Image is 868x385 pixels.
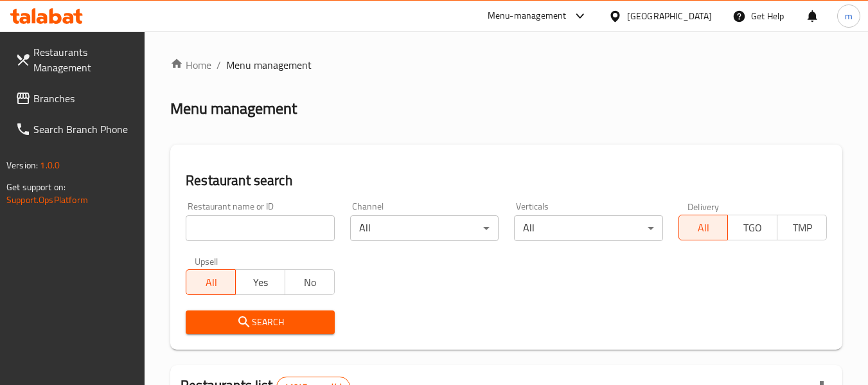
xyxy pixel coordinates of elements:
[687,202,720,211] label: Delivery
[733,219,772,237] span: TGO
[777,215,827,240] button: TMP
[226,57,312,73] span: Menu management
[235,269,285,295] button: Yes
[845,9,853,23] span: m
[290,273,330,292] span: No
[186,310,334,334] button: Search
[488,8,567,24] div: Menu-management
[186,215,334,241] input: Search for restaurant name or ID..
[186,171,827,190] h2: Restaurant search
[195,256,218,265] label: Upsell
[170,57,842,73] nav: breadcrumb
[33,44,135,75] span: Restaurants Management
[170,57,211,73] a: Home
[5,114,145,145] a: Search Branch Phone
[6,192,88,208] a: Support.OpsPlatform
[40,157,60,174] span: 1.0.0
[186,269,236,295] button: All
[350,215,499,241] div: All
[5,37,145,83] a: Restaurants Management
[678,215,729,240] button: All
[241,273,280,292] span: Yes
[170,98,297,119] h2: Menu management
[783,219,822,237] span: TMP
[6,179,66,195] span: Get support on:
[191,273,231,292] span: All
[217,57,221,73] li: /
[6,157,38,174] span: Version:
[33,121,135,137] span: Search Branch Phone
[684,219,723,237] span: All
[5,83,145,114] a: Branches
[627,9,712,23] div: [GEOGRAPHIC_DATA]
[196,314,324,330] span: Search
[727,215,777,240] button: TGO
[285,269,335,295] button: No
[33,91,135,106] span: Branches
[514,215,662,241] div: All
